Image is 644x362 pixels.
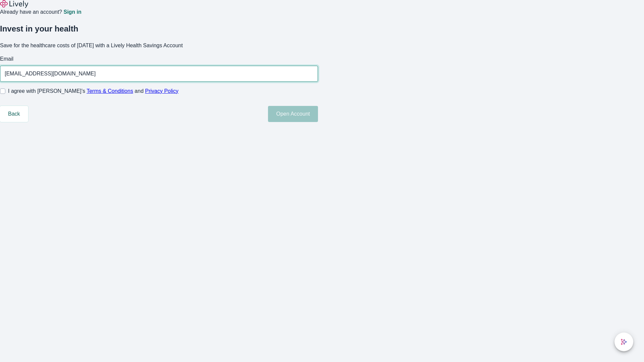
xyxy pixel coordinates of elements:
[145,88,179,94] a: Privacy Policy
[8,87,178,95] span: I agree with [PERSON_NAME]’s and
[63,9,81,15] a: Sign in
[614,333,633,351] button: chat
[87,88,133,94] a: Terms & Conditions
[621,339,627,345] svg: Lively AI Assistant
